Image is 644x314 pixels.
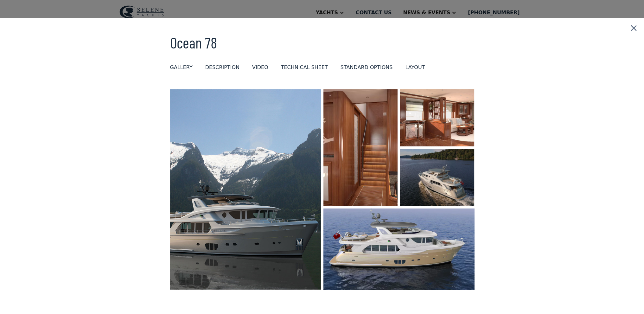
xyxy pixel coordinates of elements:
[252,64,268,71] div: VIDEO
[341,64,393,74] a: standard options
[400,89,474,146] a: open lightbox
[405,64,425,71] div: layout
[323,208,474,290] a: open lightbox
[205,64,239,71] div: DESCRIPTION
[405,64,425,74] a: layout
[170,64,193,71] div: GALLERY
[170,89,321,290] img: Ocean trawler yacht cruising in serene waters with a backdrop of towering snow-capped mountains a...
[323,89,398,206] a: open lightbox
[205,64,239,74] a: DESCRIPTION
[170,89,321,290] a: open lightbox
[400,149,474,206] a: open lightbox
[170,34,474,51] h3: Ocean 78
[281,64,328,74] a: Technical sheet
[170,64,193,74] a: GALLERY
[252,64,268,74] a: VIDEO
[341,64,393,71] div: standard options
[623,18,644,39] img: icon
[281,64,328,71] div: Technical sheet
